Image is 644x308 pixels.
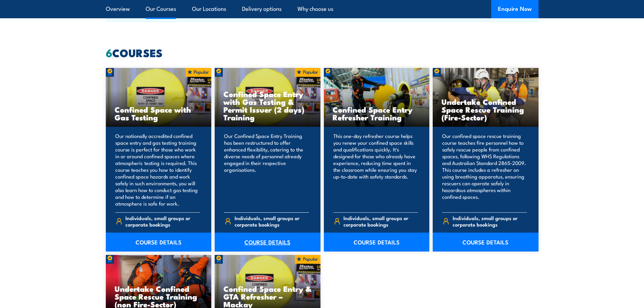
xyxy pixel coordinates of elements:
[115,285,203,308] h3: Undertake Confined Space Rescue Training (non Fire-Sector)
[115,133,200,207] p: Our nationally accredited confined space entry and gas testing training course is perfect for tho...
[442,133,527,207] p: Our confined space rescue training course teaches fire personnel how to safely rescue people from...
[106,44,112,61] strong: 6
[215,233,320,252] a: COURSE DETAILS
[333,133,418,207] p: This one-day refresher course helps you renew your confined space skills and qualifications quick...
[343,215,418,228] span: Individuals, small groups or corporate bookings
[223,285,312,308] h3: Confined Space Entry & GTA Refresher – Mackay
[106,48,539,57] h2: COURSES
[433,233,539,252] a: COURSE DETAILS
[333,105,421,121] h3: Confined Space Entry Refresher Training
[125,215,200,228] span: Individuals, small groups or corporate bookings
[223,90,312,121] h3: Confined Space Entry with Gas Testing & Permit Issuer (2 days) Training
[224,133,309,207] p: Our Confined Space Entry Training has been restructured to offer enhanced flexibility, catering t...
[442,98,530,121] h3: Undertake Confined Space Rescue Training (Fire-Sector)
[235,215,309,228] span: Individuals, small groups or corporate bookings
[324,233,430,252] a: COURSE DETAILS
[453,215,527,228] span: Individuals, small groups or corporate bookings
[115,105,203,121] h3: Confined Space with Gas Testing
[106,233,212,252] a: COURSE DETAILS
